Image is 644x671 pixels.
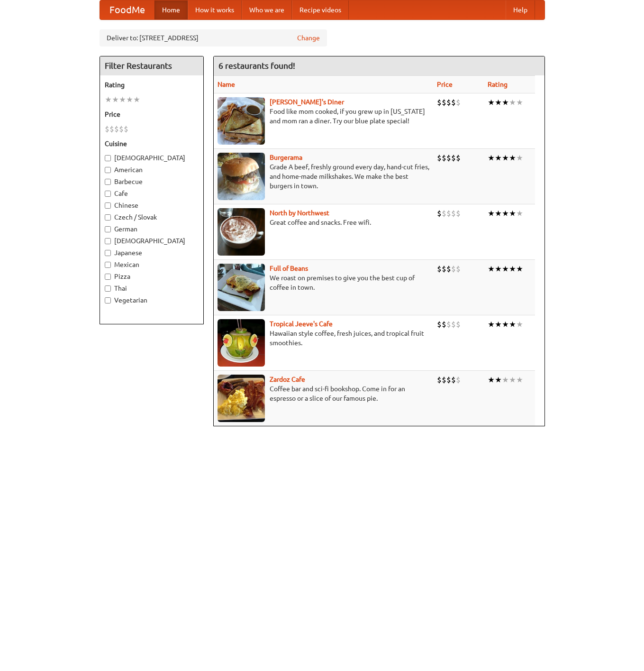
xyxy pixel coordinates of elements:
[446,97,451,108] li: $
[516,208,523,219] li: ★
[270,265,308,272] a: Full of Beans
[509,375,516,385] li: ★
[488,208,495,219] li: ★
[218,264,265,311] img: beans.jpg
[495,153,502,163] li: ★
[502,97,509,108] li: ★
[218,97,265,145] img: sallys.jpg
[442,153,446,163] li: $
[495,208,502,219] li: ★
[442,375,446,385] li: $
[488,97,495,108] li: ★
[270,98,344,106] a: [PERSON_NAME]'s Diner
[270,376,305,383] a: Zardoz Cafe
[114,124,119,134] li: $
[516,319,523,330] li: ★
[437,319,442,330] li: $
[437,153,442,163] li: $
[502,319,509,330] li: ★
[446,153,451,163] li: $
[456,208,461,219] li: $
[105,167,111,173] input: American
[488,81,508,88] a: Rating
[451,97,456,108] li: $
[105,214,111,221] input: Czech / Slovak
[446,264,451,274] li: $
[105,189,199,198] label: Cafe
[451,264,456,274] li: $
[105,202,111,209] input: Chinese
[105,191,111,197] input: Cafe
[105,250,111,256] input: Japanese
[437,375,442,385] li: $
[126,94,133,105] li: ★
[502,375,509,385] li: ★
[105,94,112,105] li: ★
[105,236,199,246] label: [DEMOGRAPHIC_DATA]
[451,319,456,330] li: $
[154,0,188,19] a: Home
[437,264,442,274] li: $
[105,110,199,119] h5: Price
[442,208,446,219] li: $
[270,209,329,217] b: North by Northwest
[516,375,523,385] li: ★
[456,153,461,163] li: $
[218,208,265,256] img: north.jpg
[451,208,456,219] li: $
[105,124,109,134] li: $
[516,264,523,274] li: ★
[218,153,265,200] img: burgerama.jpg
[100,0,154,19] a: FoodMe
[100,56,203,75] h4: Filter Restaurants
[502,264,509,274] li: ★
[218,81,235,88] a: Name
[446,319,451,330] li: $
[451,153,456,163] li: $
[456,319,461,330] li: $
[119,94,126,105] li: ★
[105,272,199,281] label: Pizza
[442,97,446,108] li: $
[105,297,111,303] input: Vegetarian
[105,238,111,244] input: [DEMOGRAPHIC_DATA]
[437,81,453,88] a: Price
[437,208,442,219] li: $
[105,80,199,90] h5: Rating
[105,155,111,161] input: [DEMOGRAPHIC_DATA]
[495,97,502,108] li: ★
[509,97,516,108] li: ★
[446,375,451,385] li: $
[516,153,523,163] li: ★
[456,264,461,274] li: $
[105,224,199,234] label: German
[105,285,111,292] input: Thai
[133,94,140,105] li: ★
[100,29,327,46] div: Deliver to: [STREET_ADDRESS]
[218,329,429,348] p: Hawaiian style coffee, fresh juices, and tropical fruit smoothies.
[218,273,429,292] p: We roast on premises to give you the best cup of coffee in town.
[506,0,535,19] a: Help
[105,165,199,175] label: American
[509,264,516,274] li: ★
[509,153,516,163] li: ★
[270,154,302,161] a: Burgerama
[119,124,124,134] li: $
[292,0,349,19] a: Recipe videos
[218,319,265,367] img: jeeves.jpg
[270,320,333,328] a: Tropical Jeeve's Cafe
[105,177,199,186] label: Barbecue
[456,97,461,108] li: $
[495,375,502,385] li: ★
[446,208,451,219] li: $
[105,201,199,210] label: Chinese
[105,295,199,305] label: Vegetarian
[105,284,199,293] label: Thai
[495,264,502,274] li: ★
[509,319,516,330] li: ★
